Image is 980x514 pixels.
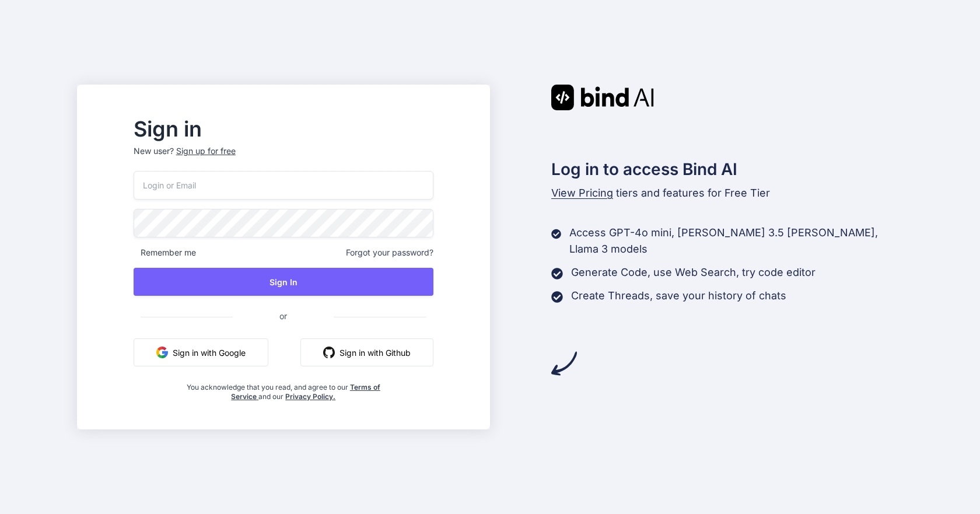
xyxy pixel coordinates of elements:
div: You acknowledge that you read, and agree to our and our [183,376,383,401]
p: Create Threads, save your history of chats [571,288,786,304]
span: View Pricing [551,187,613,199]
button: Sign In [134,268,433,296]
img: arrow [551,351,577,376]
span: Remember me [134,247,196,258]
img: Bind AI logo [551,85,654,110]
span: or [233,302,334,330]
p: tiers and features for Free Tier [551,185,904,201]
p: Generate Code, use Web Search, try code editor [571,264,815,281]
h2: Sign in [134,120,433,138]
button: Sign in with Google [134,338,268,366]
img: github [323,347,335,358]
span: Forgot your password? [346,247,433,258]
a: Privacy Policy. [285,392,335,401]
input: Login or Email [134,171,433,200]
a: Terms of Service [231,383,380,401]
div: Sign up for free [176,145,236,157]
button: Sign in with Github [300,338,433,366]
p: Access GPT-4o mini, [PERSON_NAME] 3.5 [PERSON_NAME], Llama 3 models [569,225,903,257]
h2: Log in to access Bind AI [551,157,904,181]
p: New user? [134,145,433,171]
img: google [156,347,168,358]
